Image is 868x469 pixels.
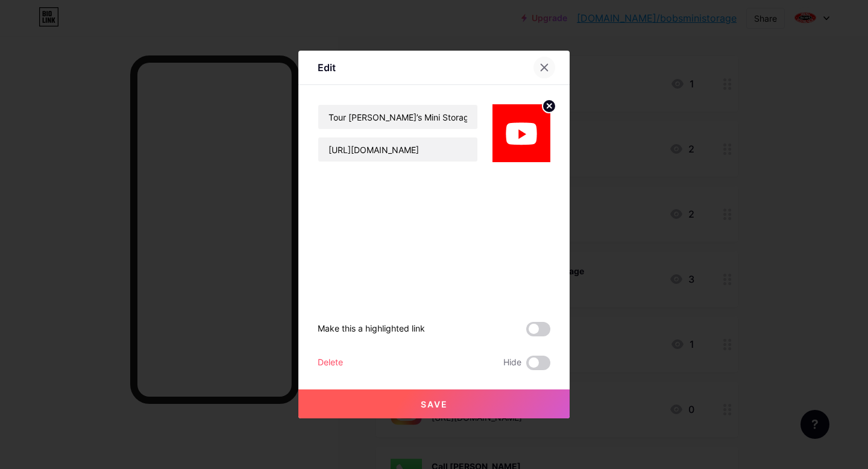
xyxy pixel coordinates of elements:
span: Save [421,399,448,409]
button: Save [298,389,570,418]
input: Title [318,105,477,129]
img: link_thumbnail [492,104,550,162]
input: URL [318,137,477,162]
div: Make this a highlighted link [318,322,425,336]
span: Hide [503,356,521,370]
div: Delete [318,356,343,370]
div: Edit [318,60,336,75]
